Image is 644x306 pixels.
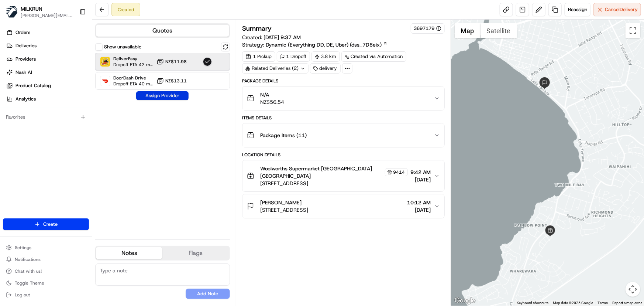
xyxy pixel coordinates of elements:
[260,132,307,139] span: Package Items ( 11 )
[593,3,641,16] button: CancelDelivery
[481,23,517,38] button: Show satellite imagery
[242,78,445,84] div: Package Details
[626,23,640,38] button: Toggle fullscreen view
[3,67,92,78] a: Nash AI
[100,76,110,86] img: DoorDash Drive
[242,25,272,32] h3: Summary
[16,69,32,76] span: Nash AI
[568,6,587,13] span: Reassign
[242,63,309,74] div: Related Deliveries (2)
[15,292,30,298] span: Log out
[260,199,302,206] span: [PERSON_NAME]
[16,42,37,49] span: Deliveries
[3,3,76,21] button: MILKRUNMILKRUN[PERSON_NAME][EMAIL_ADDRESS][DOMAIN_NAME]
[264,34,301,41] span: [DATE] 9:37 AM
[96,25,229,37] button: Quotes
[15,245,31,251] span: Settings
[277,51,310,62] div: 1 Dropoff
[407,206,431,214] span: [DATE]
[3,290,89,300] button: Log out
[16,56,36,62] span: Providers
[411,176,431,183] span: [DATE]
[104,44,141,50] label: Show unavailable
[113,81,154,87] span: Dropoff ETA 40 minutes
[266,41,382,48] span: Dynamic (Everything DD, DE, Uber) (dss_7D8eix)
[96,247,162,259] button: Notes
[165,78,187,84] span: NZ$13.11
[612,301,642,305] a: Report a map error
[242,123,444,147] button: Package Items (11)
[3,27,92,38] a: Orders
[3,111,89,123] div: Favorites
[21,5,42,13] button: MILKRUN
[597,301,608,305] a: Terms (opens in new tab)
[16,29,30,36] span: Orders
[3,266,89,276] button: Chat with us!
[113,56,154,62] span: DeliverEasy
[605,6,638,13] span: Cancel Delivery
[165,59,187,65] span: NZ$11.98
[3,40,92,52] a: Deliveries
[242,86,444,110] button: N/ANZ$56.54
[113,62,154,68] span: Dropoff ETA 42 minutes
[242,194,444,218] button: [PERSON_NAME][STREET_ADDRESS]10:12 AM[DATE]
[411,169,431,176] span: 9:42 AM
[15,256,41,262] span: Notifications
[311,51,340,62] div: 3.8 km
[414,25,441,32] button: 3697179
[3,218,89,230] button: Create
[3,53,92,65] a: Providers
[626,282,640,297] button: Map camera controls
[3,254,89,265] button: Notifications
[242,41,388,48] div: Strategy:
[15,268,42,274] span: Chat with us!
[453,296,477,306] a: Open this area in Google Maps (opens a new window)
[6,6,18,18] img: MILKRUN
[453,296,477,306] img: Google
[553,301,593,305] span: Map data ©2025 Google
[260,98,285,106] span: NZ$56.54
[156,58,187,65] button: NZ$11.98
[260,180,408,187] span: [STREET_ADDRESS]
[43,221,58,228] span: Create
[21,13,73,18] button: [PERSON_NAME][EMAIL_ADDRESS][DOMAIN_NAME]
[242,34,301,41] span: Created:
[3,93,92,105] a: Analytics
[242,51,275,62] div: 1 Pickup
[517,300,548,306] button: Keyboard shortcuts
[266,41,388,48] a: Dynamic (Everything DD, DE, Uber) (dss_7D8eix)
[260,91,285,98] span: N/A
[16,82,51,89] span: Product Catalog
[393,169,405,175] span: 9414
[407,199,431,206] span: 10:12 AM
[3,278,89,288] button: Toggle Theme
[242,160,444,191] button: Woolworths Supermarket [GEOGRAPHIC_DATA] [GEOGRAPHIC_DATA]9414[STREET_ADDRESS]9:42 AM[DATE]
[136,91,189,100] button: Assign Provider
[162,247,229,259] button: Flags
[565,3,590,16] button: Reassign
[16,96,36,102] span: Analytics
[3,80,92,92] a: Product Catalog
[113,75,154,81] span: DoorDash Drive
[100,57,110,67] img: DeliverEasy
[260,165,383,180] span: Woolworths Supermarket [GEOGRAPHIC_DATA] [GEOGRAPHIC_DATA]
[3,242,89,253] button: Settings
[15,280,44,286] span: Toggle Theme
[242,115,445,121] div: Items Details
[455,23,481,38] button: Show street map
[156,77,187,85] button: NZ$13.11
[310,63,341,74] div: delivery
[242,152,445,158] div: Location Details
[260,206,309,214] span: [STREET_ADDRESS]
[341,51,406,62] a: Created via Automation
